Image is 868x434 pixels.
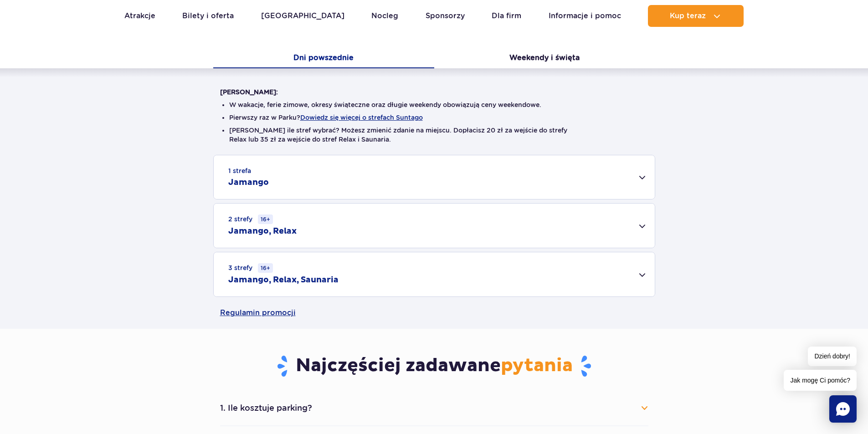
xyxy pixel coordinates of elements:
a: [GEOGRAPHIC_DATA] [261,5,344,27]
small: 1 strefa [228,166,251,175]
small: 2 strefy [228,214,273,224]
button: Dni powszednie [213,49,434,68]
h3: Najczęściej zadawane [220,354,648,378]
div: Chat [829,395,857,423]
span: Kup teraz [670,12,706,20]
button: Weekendy i święta [434,49,655,68]
h2: Jamango, Relax, Saunaria [228,275,339,286]
button: Dowiedz się więcej o strefach Suntago [300,114,423,121]
small: 16+ [258,214,273,224]
a: Informacje i pomoc [549,5,621,27]
strong: [PERSON_NAME]: [220,88,278,96]
small: 16+ [258,263,273,273]
a: Dla firm [492,5,521,27]
li: [PERSON_NAME] ile stref wybrać? Możesz zmienić zdanie na miejscu. Dopłacisz 20 zł za wejście do s... [229,126,639,144]
a: Bilety i oferta [182,5,234,27]
h2: Jamango [228,177,269,188]
a: Sponsorzy [426,5,465,27]
span: pytania [501,354,573,377]
a: Regulamin promocji [220,297,648,329]
span: Jak mogę Ci pomóc? [784,370,857,391]
button: 1. Ile kosztuje parking? [220,398,648,418]
a: Atrakcje [124,5,155,27]
button: Kup teraz [648,5,744,27]
a: Nocleg [371,5,398,27]
h2: Jamango, Relax [228,226,297,237]
li: Pierwszy raz w Parku? [229,113,639,122]
small: 3 strefy [228,263,273,273]
li: W wakacje, ferie zimowe, okresy świąteczne oraz długie weekendy obowiązują ceny weekendowe. [229,100,639,109]
span: Dzień dobry! [808,347,857,366]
